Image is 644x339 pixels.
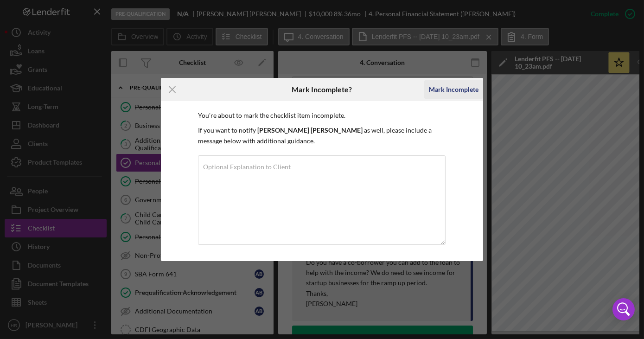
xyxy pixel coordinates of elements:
[203,163,291,171] label: Optional Explanation to Client
[429,80,478,99] div: Mark Incomplete
[292,85,352,94] h6: Mark Incomplete?
[257,126,363,134] b: [PERSON_NAME] [PERSON_NAME]
[612,298,635,320] div: Open Intercom Messenger
[198,110,446,121] p: You're about to mark the checklist item incomplete.
[424,80,483,99] button: Mark Incomplete
[198,125,446,146] p: If you want to notify as well, please include a message below with additional guidance.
